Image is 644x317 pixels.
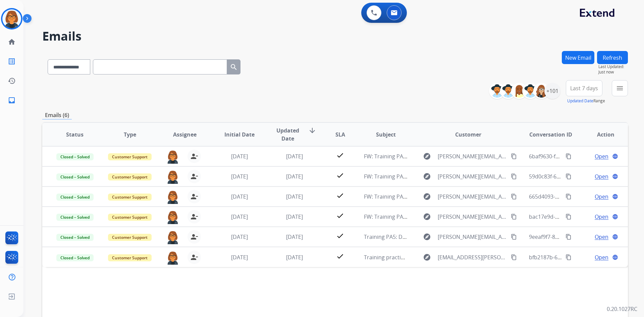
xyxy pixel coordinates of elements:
mat-icon: language [612,153,618,159]
mat-icon: language [612,173,618,179]
span: Training PA5: Do Not Assign ([PERSON_NAME]) [364,233,481,241]
p: 0.20.1027RC [607,305,637,313]
mat-icon: explore [423,152,431,160]
mat-icon: explore [423,213,431,221]
span: Open [595,172,608,180]
span: Closed – Solved [56,153,94,160]
span: FW: Training PA1: Do Not Assign ([PERSON_NAME]) [364,153,491,160]
mat-icon: person_remove [190,213,198,221]
span: Customer Support [108,234,152,241]
mat-icon: person_remove [190,253,198,261]
span: Range [567,98,605,104]
span: Open [595,233,608,241]
span: [PERSON_NAME][EMAIL_ADDRESS][DOMAIN_NAME] [438,193,507,201]
mat-icon: content_copy [511,214,517,220]
h2: Emails [42,30,628,43]
mat-icon: check [336,151,344,159]
span: [DATE] [231,173,248,180]
span: Open [595,193,608,201]
button: Updated Date [567,98,593,104]
span: Customer Support [108,194,152,201]
mat-icon: check [336,232,344,240]
button: New Email [562,51,594,64]
button: Last 7 days [566,80,602,96]
th: Action [573,123,628,146]
img: agent-avatar [166,210,179,224]
span: FW: Training PA2: Do Not Assign ([PERSON_NAME]) [364,213,491,220]
img: agent-avatar [166,150,179,164]
img: agent-avatar [166,230,179,244]
span: Closed – Solved [56,254,94,261]
mat-icon: language [612,254,618,260]
span: [DATE] [286,254,303,261]
span: Conversation ID [529,130,572,139]
mat-icon: person_remove [190,172,198,180]
mat-icon: content_copy [566,194,572,200]
mat-icon: inbox [8,96,16,104]
img: agent-avatar [166,251,179,265]
span: [DATE] [286,173,303,180]
span: FW: Training PA3: Do Not Assign ([PERSON_NAME]) [364,173,491,180]
span: SLA [335,130,345,139]
span: Just now [598,69,628,75]
img: avatar [2,9,21,28]
span: [DATE] [286,233,303,241]
span: Closed – Solved [56,234,94,241]
span: Assignee [173,130,197,139]
span: [DATE] [231,233,248,241]
button: Refresh [597,51,628,64]
mat-icon: person_remove [190,233,198,241]
mat-icon: arrow_downward [308,126,316,135]
span: [PERSON_NAME][EMAIL_ADDRESS][DOMAIN_NAME] [438,172,507,180]
span: Training practice new email [364,254,433,261]
mat-icon: content_copy [566,234,572,240]
mat-icon: list_alt [8,57,16,65]
mat-icon: search [230,63,238,71]
span: 665d4093-46fe-442d-8b39-886aec18ab72 [529,193,632,200]
mat-icon: content_copy [511,153,517,159]
span: Last Updated: [598,64,628,69]
mat-icon: explore [423,253,431,261]
span: 9eeaf9f7-8020-448f-b413-bf9ecf8b2b41 [529,233,627,241]
mat-icon: person_remove [190,193,198,201]
span: Updated Date [273,126,303,143]
span: Type [124,130,136,139]
span: [DATE] [231,254,248,261]
span: Customer [455,130,481,139]
span: Subject [376,130,396,139]
span: Initial Date [224,130,255,139]
span: Open [595,152,608,160]
span: Customer Support [108,153,152,160]
span: Closed – Solved [56,194,94,201]
mat-icon: home [8,38,16,46]
mat-icon: content_copy [566,153,572,159]
p: Emails (6) [42,111,72,119]
mat-icon: language [612,194,618,200]
mat-icon: content_copy [511,194,517,200]
mat-icon: content_copy [511,234,517,240]
mat-icon: check [336,171,344,179]
mat-icon: content_copy [511,254,517,260]
span: [DATE] [286,213,303,220]
span: [PERSON_NAME][EMAIL_ADDRESS][DOMAIN_NAME] [438,213,507,221]
span: [DATE] [231,193,248,200]
span: Customer Support [108,254,152,261]
span: [EMAIL_ADDRESS][PERSON_NAME][DOMAIN_NAME] [438,253,507,261]
mat-icon: history [8,77,16,85]
span: [DATE] [231,153,248,160]
span: [DATE] [286,153,303,160]
mat-icon: check [336,252,344,260]
mat-icon: language [612,234,618,240]
span: Customer Support [108,173,152,180]
span: FW: Training PA4: Do Not Assign ([PERSON_NAME]) [364,193,491,200]
mat-icon: check [336,192,344,200]
span: [PERSON_NAME][EMAIL_ADDRESS][DOMAIN_NAME] [438,152,507,160]
span: Open [595,253,608,261]
span: bac17e9d-7f0e-4d79-b6e3-d3c01392d491 [529,213,632,220]
span: Last 7 days [570,87,598,90]
span: [PERSON_NAME][EMAIL_ADDRESS][DOMAIN_NAME] [438,233,507,241]
span: 6baf9630-fd67-461c-a586-f0845c9bf224 [529,153,627,160]
img: agent-avatar [166,170,179,184]
span: 59d0c83f-6c0c-48ea-a6b5-27f5b844f2ba [529,173,629,180]
mat-icon: content_copy [566,254,572,260]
